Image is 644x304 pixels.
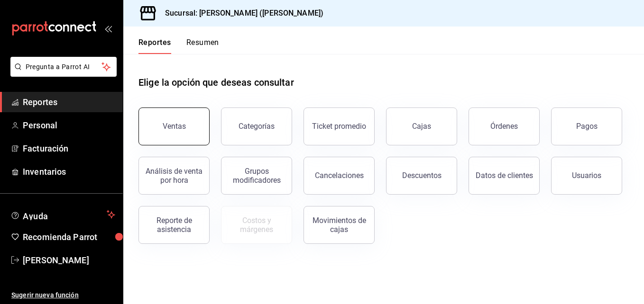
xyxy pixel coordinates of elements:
div: Categorías [239,122,275,131]
h3: Sucursal: [PERSON_NAME] ([PERSON_NAME]) [157,8,323,19]
div: Datos de clientes [476,171,533,180]
button: Datos de clientes [469,157,540,195]
div: Reporte de asistencia [145,216,203,234]
font: [PERSON_NAME] [23,255,89,265]
font: Reportes [23,97,57,107]
font: Recomienda Parrot [23,232,97,242]
button: Resumen [186,38,219,54]
div: Costos y márgenes [227,216,286,234]
button: Ticket promedio [304,107,375,145]
font: Reportes [138,38,171,47]
button: open_drawer_menu [104,25,112,32]
div: Pestañas de navegación [138,38,219,54]
div: Pagos [576,122,598,131]
span: Ayuda [23,209,103,220]
button: Usuarios [551,157,622,195]
button: Movimientos de cajas [304,206,375,244]
button: Reporte de asistencia [138,206,210,244]
a: Pregunta a Parrot AI [7,69,117,79]
div: Movimientos de cajas [310,216,368,234]
button: Contrata inventarios para ver este reporte [221,206,292,244]
div: Análisis de venta por hora [145,167,203,185]
button: Pregunta a Parrot AI [10,57,117,77]
div: Órdenes [490,122,518,131]
div: Grupos modificadores [227,167,286,185]
button: Pagos [551,107,622,145]
div: Cancelaciones [315,171,364,180]
div: Cajas [412,121,432,132]
button: Órdenes [469,107,540,145]
button: Descuentos [386,157,457,195]
div: Descuentos [402,171,442,180]
font: Personal [23,120,57,130]
button: Grupos modificadores [221,157,292,195]
button: Ventas [138,107,210,145]
div: Ticket promedio [312,122,366,131]
font: Sugerir nueva función [11,291,79,299]
button: Análisis de venta por hora [138,157,210,195]
div: Ventas [163,122,186,131]
font: Inventarios [23,167,66,177]
button: Cancelaciones [304,157,375,195]
h1: Elige la opción que deseas consultar [138,75,294,89]
div: Usuarios [572,171,601,180]
span: Pregunta a Parrot AI [26,62,102,72]
font: Facturación [23,143,68,153]
a: Cajas [386,107,457,145]
button: Categorías [221,107,292,145]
